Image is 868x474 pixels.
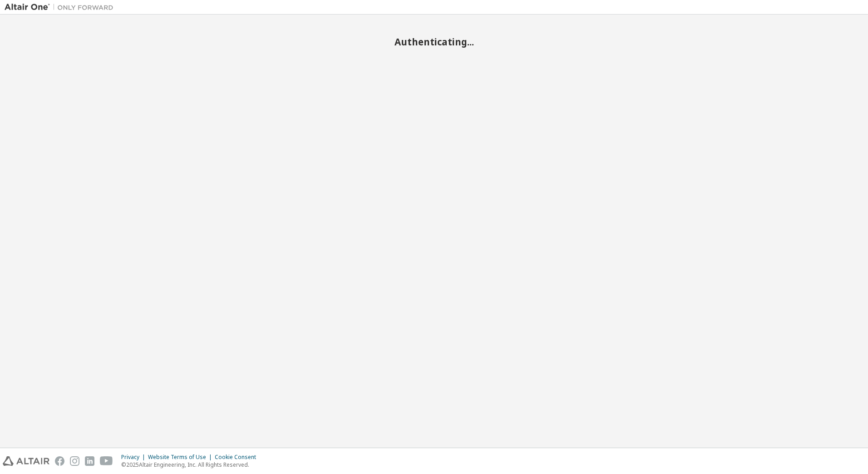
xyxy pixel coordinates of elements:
div: Privacy [121,454,148,461]
img: altair_logo.svg [3,456,49,466]
div: Website Terms of Use [148,454,215,461]
div: Cookie Consent [215,454,261,461]
img: facebook.svg [55,456,64,466]
img: youtube.svg [100,456,113,466]
h2: Authenticating... [5,36,863,48]
img: instagram.svg [70,456,79,466]
img: linkedin.svg [85,456,94,466]
p: © 2025 Altair Engineering, Inc. All Rights Reserved. [121,461,261,469]
img: Altair One [5,3,118,12]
